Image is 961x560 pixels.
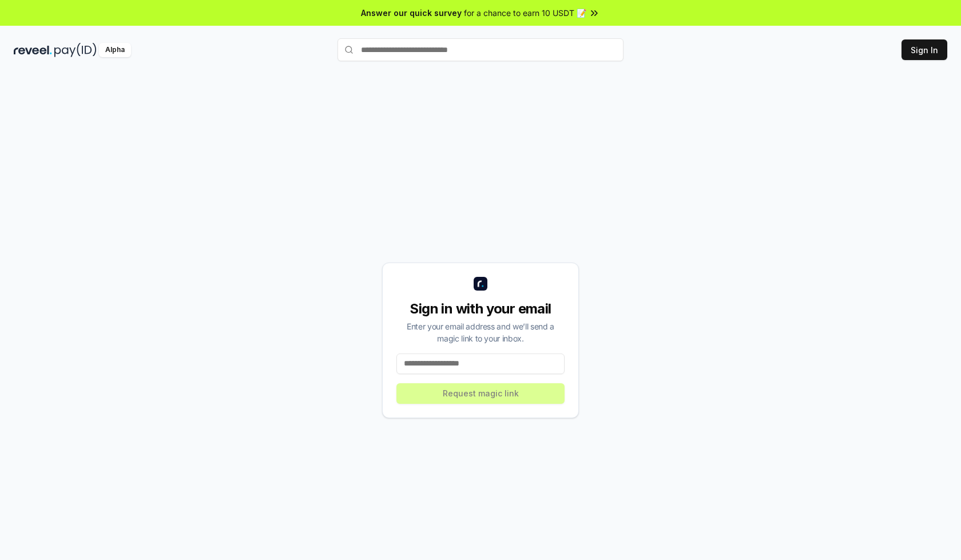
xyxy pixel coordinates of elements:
[396,300,565,318] div: Sign in with your email
[361,7,462,19] span: Answer our quick survey
[54,43,97,57] img: pay_id
[99,43,131,57] div: Alpha
[396,320,565,344] div: Enter your email address and we’ll send a magic link to your inbox.
[14,43,52,57] img: reveel_dark
[474,277,487,291] img: logo_small
[902,39,947,60] button: Sign In
[464,7,586,19] span: for a chance to earn 10 USDT 📝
